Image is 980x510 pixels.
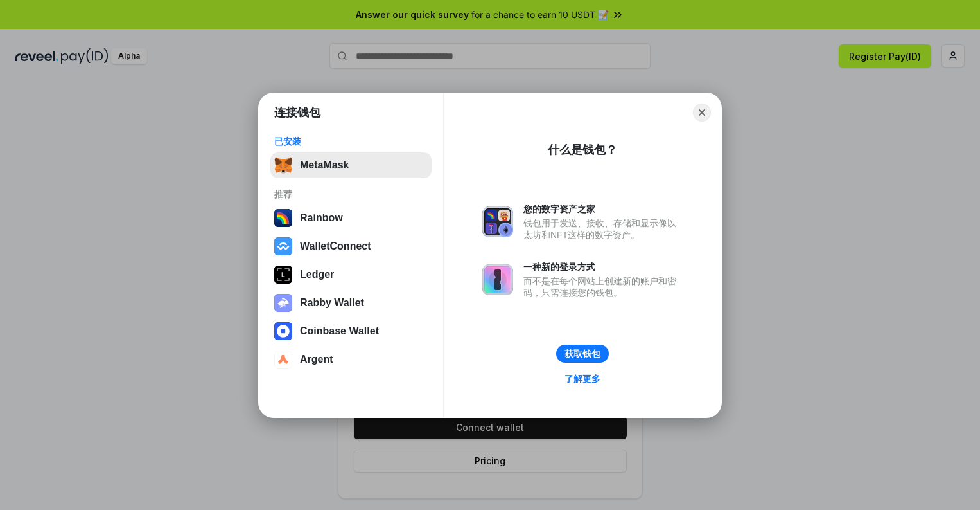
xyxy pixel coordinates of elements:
button: Close [693,104,711,122]
div: 而不是在每个网站上创建新的账户和密码，只需连接您的钱包。 [523,275,683,298]
div: 了解更多 [564,373,600,385]
img: svg+xml,%3Csvg%20width%3D%2228%22%20height%3D%2228%22%20viewBox%3D%220%200%2028%2028%22%20fill%3D... [274,322,292,340]
div: WalletConnect [300,241,371,252]
button: Argent [270,347,432,372]
div: 什么是钱包？ [548,142,617,158]
div: 获取钱包 [564,348,600,360]
div: MetaMask [300,159,349,171]
div: 推荐 [274,188,428,200]
div: Rainbow [300,212,343,224]
div: 已安装 [274,136,428,147]
img: svg+xml,%3Csvg%20width%3D%2228%22%20height%3D%2228%22%20viewBox%3D%220%200%2028%2028%22%20fill%3D... [274,351,292,369]
div: 您的数字资产之家 [523,203,683,215]
button: Coinbase Wallet [270,318,432,344]
div: Rabby Wallet [300,297,364,309]
img: svg+xml,%3Csvg%20xmlns%3D%22http%3A%2F%2Fwww.w3.org%2F2000%2Fsvg%22%20fill%3D%22none%22%20viewBox... [482,206,513,237]
div: 钱包用于发送、接收、存储和显示像以太坊和NFT这样的数字资产。 [523,217,683,241]
img: svg+xml,%3Csvg%20fill%3D%22none%22%20height%3D%2233%22%20viewBox%3D%220%200%2035%2033%22%20width%... [274,156,292,174]
div: Coinbase Wallet [300,325,379,337]
img: svg+xml,%3Csvg%20xmlns%3D%22http%3A%2F%2Fwww.w3.org%2F2000%2Fsvg%22%20fill%3D%22none%22%20viewBox... [482,264,513,295]
img: svg+xml,%3Csvg%20xmlns%3D%22http%3A%2F%2Fwww.w3.org%2F2000%2Fsvg%22%20width%3D%2228%22%20height%3... [274,266,292,284]
img: svg+xml,%3Csvg%20width%3D%22120%22%20height%3D%22120%22%20viewBox%3D%220%200%20120%20120%22%20fil... [274,209,292,227]
img: svg+xml,%3Csvg%20width%3D%2228%22%20height%3D%2228%22%20viewBox%3D%220%200%2028%2028%22%20fill%3D... [274,237,292,255]
div: Argent [300,354,333,365]
img: svg+xml,%3Csvg%20xmlns%3D%22http%3A%2F%2Fwww.w3.org%2F2000%2Fsvg%22%20fill%3D%22none%22%20viewBox... [274,294,292,312]
button: 获取钱包 [556,345,609,363]
button: MetaMask [270,152,432,178]
div: Ledger [300,269,334,280]
button: WalletConnect [270,233,432,259]
div: 一种新的登录方式 [523,261,683,273]
button: Rainbow [270,205,432,231]
a: 了解更多 [557,370,608,387]
button: Ledger [270,262,432,287]
button: Rabby Wallet [270,290,432,316]
h1: 连接钱包 [274,105,320,120]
